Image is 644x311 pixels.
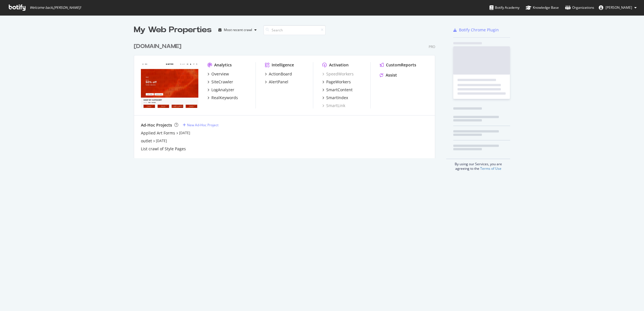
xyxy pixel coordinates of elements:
[30,5,81,10] span: Welcome back, [PERSON_NAME] !
[380,72,397,78] a: Assist
[606,5,632,10] span: Nadine Kraegeloh
[446,159,510,171] div: By using our Services, you are agreeing to the
[141,122,172,128] div: Ad-Hoc Projects
[272,62,294,68] div: Intelligence
[490,5,520,10] div: Botify Academy
[263,25,326,35] input: Search
[565,5,594,10] div: Organizations
[134,24,212,36] div: My Web Properties
[134,42,184,51] a: [DOMAIN_NAME]
[326,95,348,101] div: SmartIndex
[326,79,351,85] div: PageWorkers
[207,79,233,85] a: SiteCrawler
[179,131,190,135] a: [DATE]
[453,27,499,33] a: Botify Chrome Plugin
[214,62,232,68] div: Analytics
[224,28,252,32] div: Most recent crawl
[216,25,259,34] button: Most recent crawl
[429,44,435,49] div: Pro
[187,123,218,127] div: New Ad-Hoc Project
[207,95,238,101] a: RealKeywords
[594,3,641,12] button: [PERSON_NAME]
[459,27,499,33] div: Botify Chrome Plugin
[326,87,353,93] div: SmartContent
[329,62,349,68] div: Activation
[269,71,292,77] div: ActionBoard
[207,71,229,77] a: Overview
[207,87,234,93] a: LogAnalyzer
[526,5,559,10] div: Knowledge Base
[480,166,501,171] a: Terms of Use
[386,62,416,68] div: CustomReports
[183,123,218,127] a: New Ad-Hoc Project
[211,71,229,77] div: Overview
[211,87,234,93] div: LogAnalyzer
[141,138,152,144] a: outlet
[141,146,186,152] a: List crawl of Style Pages
[322,87,353,93] a: SmartContent
[322,79,351,85] a: PageWorkers
[269,79,288,85] div: AlertPanel
[134,42,181,51] div: [DOMAIN_NAME]
[141,62,198,108] img: www.g-star.com
[322,103,345,108] a: SmartLink
[380,62,416,68] a: CustomReports
[156,138,167,143] a: [DATE]
[322,95,348,101] a: SmartIndex
[211,79,233,85] div: SiteCrawler
[134,36,440,158] div: grid
[265,79,288,85] a: AlertPanel
[141,130,175,136] a: Applied Art Forms
[211,95,238,101] div: RealKeywords
[386,72,397,78] div: Assist
[265,71,292,77] a: ActionBoard
[322,71,354,77] a: SpeedWorkers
